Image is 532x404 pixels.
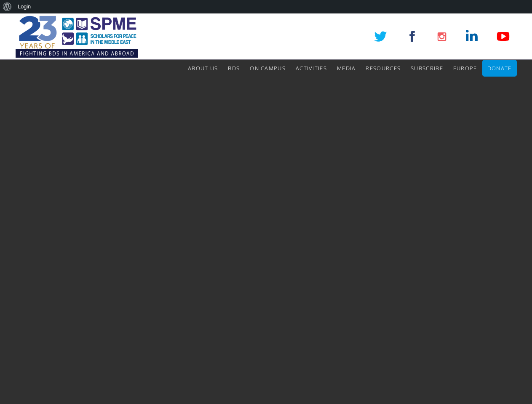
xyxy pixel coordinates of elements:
a: Resources [366,60,401,77]
img: SPME [16,13,138,60]
span: About Us [188,64,218,72]
a: Donate [487,60,512,77]
a: About Us [188,60,218,77]
span: Media [337,64,356,72]
a: Europe [453,60,477,77]
span: On Campus [250,64,286,72]
span: Subscribe [411,64,443,72]
a: On Campus [250,60,286,77]
span: Resources [366,64,401,72]
span: BDS [228,64,240,72]
a: Media [337,60,356,77]
a: Subscribe [411,60,443,77]
a: BDS [228,60,240,77]
a: Activities [296,60,327,77]
span: Europe [453,64,477,72]
span: Donate [487,64,512,72]
span: Activities [296,64,327,72]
